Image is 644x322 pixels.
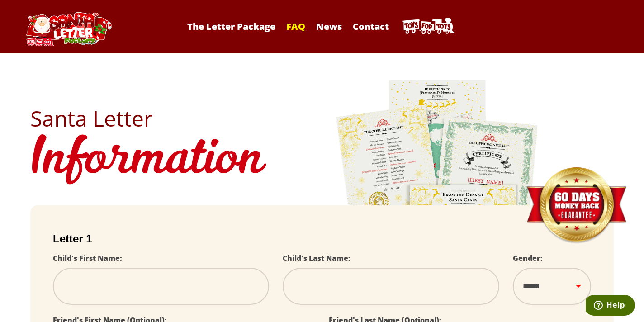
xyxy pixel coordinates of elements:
[23,12,114,46] img: Santa Letter Logo
[282,20,310,33] a: FAQ
[53,232,591,245] h2: Letter 1
[312,20,346,33] a: News
[513,253,543,263] label: Gender:
[348,20,393,33] a: Contact
[30,129,614,192] h1: Information
[30,108,614,129] h2: Santa Letter
[526,167,627,244] img: Money Back Guarantee
[283,253,350,263] label: Child's Last Name:
[53,253,122,263] label: Child's First Name:
[586,295,635,317] iframe: Opens a widget where you can find more information
[183,20,280,33] a: The Letter Package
